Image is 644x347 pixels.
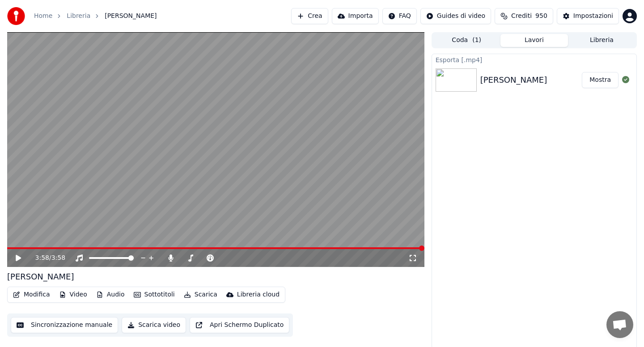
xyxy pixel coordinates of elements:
button: Importa [332,8,379,24]
span: 3:58 [35,254,49,262]
button: Video [55,288,91,301]
button: Scarica [180,288,221,301]
div: [PERSON_NAME] [7,271,74,283]
span: Crediti [511,12,532,21]
div: Esporta [.mp4] [432,54,636,65]
nav: breadcrumb [34,12,157,21]
a: Libreria [67,12,90,21]
button: FAQ [382,8,417,24]
button: Coda [433,34,500,47]
button: Crediti950 [495,8,553,24]
span: [PERSON_NAME] [105,12,157,21]
button: Modifica [9,288,54,301]
button: Libreria [568,34,636,47]
img: youka [7,7,25,25]
button: Apri Schermo Duplicato [190,317,289,333]
div: [PERSON_NAME] [480,74,547,86]
button: Guides di video [420,8,491,24]
button: Sincronizzazione manuale [11,317,118,333]
button: Crea [291,8,328,24]
div: Aprire la chat [606,311,633,338]
span: ( 1 ) [472,36,481,45]
button: Audio [93,288,128,301]
a: Home [34,12,52,21]
div: Impostazioni [573,12,613,21]
button: Mostra [582,72,619,88]
button: Scarica video [122,317,186,333]
div: / [35,254,57,262]
span: 3:58 [51,254,65,262]
button: Impostazioni [557,8,619,24]
div: Libreria cloud [237,290,280,299]
span: 950 [535,12,547,21]
button: Sottotitoli [130,288,178,301]
button: Lavori [500,34,568,47]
